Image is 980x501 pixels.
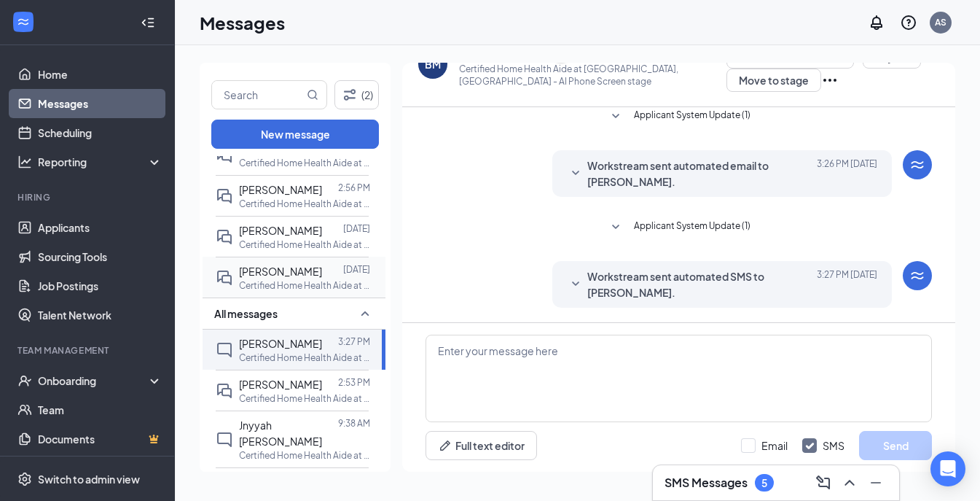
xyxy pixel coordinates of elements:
a: Job Postings [38,271,162,300]
svg: Notifications [868,14,885,31]
p: 2:56 PM [338,182,370,194]
span: Applicant System Update (1) [634,219,750,236]
svg: Settings [17,472,32,486]
svg: WorkstreamLogo [909,156,926,174]
span: Jnyyah [PERSON_NAME] [239,419,322,448]
a: Messages [38,89,162,118]
button: Minimize [864,471,887,494]
svg: UserCheck [17,373,32,388]
div: Reporting [38,155,163,169]
svg: SmallChevronUp [356,305,374,322]
svg: SmallChevronDown [567,165,584,182]
p: [DATE] [343,263,370,276]
svg: SmallChevronDown [607,108,624,125]
p: Certified Home Health Aide at [GEOGRAPHIC_DATA], [GEOGRAPHIC_DATA] [239,157,370,169]
p: 9:38 AM [338,417,370,430]
button: Filter (2) [334,80,379,109]
span: [PERSON_NAME] [239,337,322,350]
div: Hiring [17,191,160,203]
button: SmallChevronDownApplicant System Update (1) [607,219,750,236]
svg: ChevronUp [841,474,858,492]
svg: QuestionInfo [900,14,917,31]
div: BM [425,57,441,71]
a: Home [38,60,162,89]
svg: Filter [341,86,358,104]
div: Open Intercom Messenger [930,451,965,486]
input: Search [212,81,304,109]
a: Sourcing Tools [38,242,162,271]
svg: DoubleChat [216,269,233,287]
svg: WorkstreamLogo [909,267,926,284]
button: Move to stage [726,69,821,92]
p: Certified Home Health Aide at [GEOGRAPHIC_DATA], [GEOGRAPHIC_DATA] - AI Phone Screen stage [459,63,726,88]
svg: SmallChevronDown [607,219,624,236]
p: Certified Home Health Aide at [GEOGRAPHIC_DATA], [GEOGRAPHIC_DATA] -[GEOGRAPHIC_DATA] [239,279,370,292]
svg: Minimize [867,474,885,492]
div: 5 [761,477,767,489]
div: AS [935,16,946,28]
span: [PERSON_NAME] [239,265,322,278]
svg: ChatInactive [216,341,233,359]
p: [DATE] [343,222,370,235]
button: SmallChevronDownApplicant System Update (1) [607,108,750,125]
p: Certified Home Health Aide at [GEOGRAPHIC_DATA], [GEOGRAPHIC_DATA] [239,238,370,251]
button: Full text editorPen [426,431,537,460]
svg: WorkstreamLogo [16,15,31,29]
svg: Analysis [17,155,32,169]
svg: Pen [438,438,452,453]
svg: MagnifyingGlass [307,89,318,101]
a: Scheduling [38,118,162,147]
svg: DoubleChat [216,228,233,246]
p: Certified Home Health Aide at [GEOGRAPHIC_DATA], [GEOGRAPHIC_DATA] [239,449,370,462]
svg: SmallChevronDown [567,276,584,293]
button: ChevronUp [838,471,861,494]
span: All messages [214,306,278,321]
svg: Ellipses [821,71,839,89]
span: [PERSON_NAME] [239,224,322,237]
span: Workstream sent automated email to [PERSON_NAME]. [587,158,812,190]
span: [DATE] 3:27 PM [817,268,877,300]
svg: ComposeMessage [815,474,832,492]
p: Certified Home Health Aide at [GEOGRAPHIC_DATA], [GEOGRAPHIC_DATA] [239,198,370,210]
p: 3:27 PM [338,335,370,348]
button: ComposeMessage [812,471,835,494]
span: Workstream sent automated SMS to [PERSON_NAME]. [587,268,812,300]
div: Switch to admin view [38,472,140,486]
a: Applicants [38,213,162,242]
a: Team [38,395,162,424]
svg: Collapse [141,15,155,30]
a: SurveysCrown [38,454,162,483]
div: Team Management [17,344,160,357]
a: Talent Network [38,300,162,330]
svg: DoubleChat [216,187,233,205]
span: [PERSON_NAME] [239,378,322,391]
p: Certified Home Health Aide at [GEOGRAPHIC_DATA], [GEOGRAPHIC_DATA] [239,392,370,405]
svg: DoubleChat [216,382,233,400]
svg: ChatInactive [216,431,233,448]
span: [DATE] 3:26 PM [817,158,877,190]
h3: SMS Messages [665,475,748,491]
span: [PERSON_NAME] [239,183,322,196]
button: New message [211,120,379,149]
p: Certified Home Health Aide at [GEOGRAPHIC_DATA], [GEOGRAPHIC_DATA] [239,352,370,364]
span: Applicant System Update (1) [634,108,750,125]
div: Onboarding [38,373,150,388]
button: Send [859,431,932,460]
a: DocumentsCrown [38,424,162,454]
p: 2:53 PM [338,376,370,389]
h1: Messages [200,10,285,35]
